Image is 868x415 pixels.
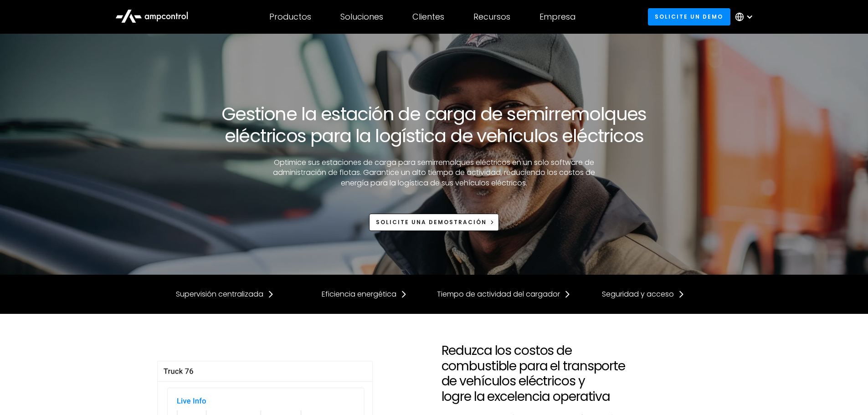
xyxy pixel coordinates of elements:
[322,289,407,299] a: Eficiencia energética
[269,12,311,22] div: Productos
[473,12,510,22] div: Recursos
[602,289,685,299] a: Seguridad y acceso
[437,289,571,299] a: Tiempo de actividad del cargador
[648,8,730,25] a: Solicite un demo
[322,289,396,299] div: Eficiencia energética
[539,12,575,22] div: Empresa
[176,289,274,299] a: Supervisión centralizada
[442,343,657,404] h2: Reduzca los costos de combustible para el transporte de vehículos eléctricos y logre la excelenci...
[602,289,674,299] div: Seguridad y acceso
[376,218,487,226] span: SOLICITe UNA DEMOSTRACIÓN
[369,214,499,231] a: SOLICITe UNA DEMOSTRACIÓN
[268,158,601,188] p: Optimice sus estaciones de carga para semirremolques eléctricos en un solo software de administra...
[176,289,263,299] div: Supervisión centralizada
[340,12,383,22] div: Soluciones
[157,103,711,147] h1: Gestione la estación de carga de semirremolques eléctricos para la logística de vehículos eléctricos
[437,289,560,299] div: Tiempo de actividad del cargador
[412,12,444,22] div: Clientes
